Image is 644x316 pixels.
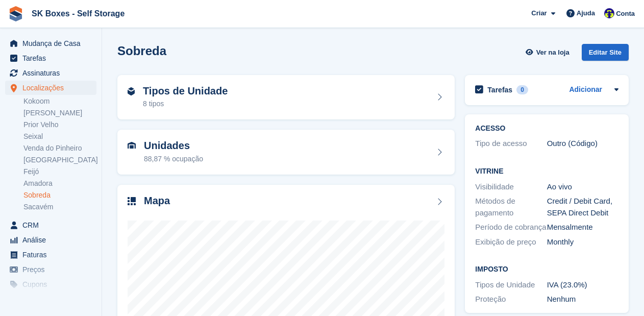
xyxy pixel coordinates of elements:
a: menu [5,51,96,65]
div: 0 [516,85,528,94]
div: Métodos de pagamento [475,196,547,218]
span: CRM [22,218,84,232]
a: Seixal [23,132,96,141]
a: Venda do Pinheiro [23,143,96,153]
a: menu [5,277,96,291]
a: menu [5,248,96,262]
div: 88,87 % ocupação [144,154,203,164]
a: menu [5,81,96,95]
div: Monthly [547,236,618,248]
span: Cupons [22,277,84,291]
a: Sobreda [23,190,96,200]
div: Nenhum [547,294,618,305]
a: Prior Velho [23,120,96,130]
div: Credit / Debit Card, SEPA Direct Debit [547,196,618,218]
a: Feijó [23,167,96,177]
div: Tipo de acesso [475,138,547,150]
a: Adicionar [569,84,602,96]
span: Proteção [22,292,84,306]
div: Visibilidade [475,181,547,193]
h2: Tipos de Unidade [143,85,228,97]
a: Ver na loja [524,44,573,61]
a: SK Boxes - Self Storage [28,5,129,22]
h2: Unidades [144,140,203,152]
span: Mudança de Casa [22,36,84,51]
h2: Mapa [144,195,170,207]
span: Ajuda [577,8,595,18]
span: Conta [616,9,635,19]
h2: Sobreda [117,44,166,58]
div: IVA (23.0%) [547,279,618,291]
div: Mensalmente [547,222,618,233]
div: Exibição de preço [475,236,547,248]
span: Faturas [22,248,84,262]
a: menu [5,218,96,232]
a: Editar Site [582,44,629,65]
h2: Tarefas [487,85,512,94]
div: Proteção [475,294,547,305]
a: Amadora [23,179,96,188]
span: Preços [22,262,84,277]
a: Kokoom [23,96,96,106]
span: Tarefas [22,51,84,65]
a: [PERSON_NAME] [23,108,96,118]
img: map-icn-33ee37083ee616e46c38cad1a60f524a97daa1e2b2c8c0bc3eb3415660979fc1.svg [128,197,136,205]
a: menu [5,233,96,247]
span: Localizações [22,81,84,95]
span: Assinaturas [22,66,84,80]
img: unit-icn-7be61d7bf1b0ce9d3e12c5938cc71ed9869f7b940bace4675aadf7bd6d80202e.svg [128,142,136,149]
a: menu [5,36,96,51]
img: Rita Ferreira [604,8,614,18]
a: [GEOGRAPHIC_DATA] [23,155,96,165]
a: Unidades 88,87 % ocupação [117,130,455,175]
img: stora-icon-8386f47178a22dfd0bd8f6a31ec36ba5ce8667c1dd55bd0f319d3a0aa187defe.svg [8,6,23,21]
h2: Vitrine [475,167,618,176]
div: Tipos de Unidade [475,279,547,291]
div: Outro (Código) [547,138,618,150]
h2: Imposto [475,265,618,274]
a: menu [5,66,96,80]
div: Editar Site [582,44,629,61]
div: Ao vivo [547,181,618,193]
span: Ver na loja [536,47,569,58]
a: menu [5,292,96,306]
h2: ACESSO [475,125,618,133]
div: Período de cobrança [475,222,547,233]
span: Análise [22,233,84,247]
a: menu [5,262,96,277]
a: Sacavém [23,202,96,212]
a: Tipos de Unidade 8 tipos [117,75,455,120]
span: Criar [531,8,547,18]
img: unit-type-icn-2b2737a686de81e16bb02015468b77c625bbabd49415b5ef34ead5e3b44a266d.svg [128,87,135,95]
div: 8 tipos [143,99,228,109]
